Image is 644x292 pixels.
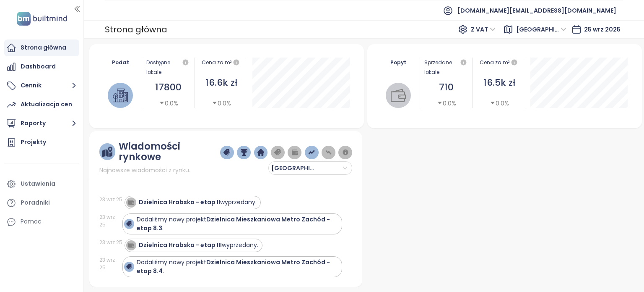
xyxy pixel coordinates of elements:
[21,197,50,208] div: Poradniki
[271,162,322,174] span: Warszawa
[212,99,231,108] div: 0.0%
[223,149,230,156] img: price-tag-dark-blue.png
[139,198,257,207] div: wyprzedany.
[139,241,258,250] div: wyprzedany.
[137,215,338,233] div: Dodaliśmy nowy projekt .
[104,58,138,67] div: Podaż
[391,88,406,103] img: wallet
[137,258,338,276] div: Dodaliśmy nowy projekt .
[477,58,522,68] div: Cena za m²
[241,149,247,156] img: trophy-dark-blue.png
[202,58,231,68] div: Cena za m²
[4,96,79,113] a: Aktualizacja cen
[471,23,496,36] span: Z VAT
[137,258,330,275] strong: Dzielnica Mieszkaniowa Metro Zachód - etap 8.4
[21,99,72,110] div: Aktualizacja cen
[99,166,190,175] span: Najnowsze wiadomości z rynku.
[424,80,469,95] div: 710
[291,149,298,156] img: wallet-dark-grey.png
[21,61,56,72] div: Dashboard
[584,25,621,34] span: 25 wrz 2025
[424,58,469,77] div: Sprzedane lokale
[126,221,132,226] img: icon
[4,195,79,211] a: Poradniki
[490,99,509,108] div: 0.0%
[437,99,456,108] div: 0.0%
[4,39,79,56] a: Strona główna
[159,100,165,106] span: caret-down
[128,199,134,205] img: icon
[199,76,244,90] div: 16.6k zł
[99,196,122,203] div: 23 wrz 25
[159,99,178,108] div: 0.0%
[139,198,220,206] strong: Dzielnica Hrabska - etap II
[437,100,443,106] span: caret-down
[128,242,134,248] img: icon
[105,22,167,37] div: Strona główna
[477,76,522,90] div: 16.5k zł
[102,147,112,157] img: ruler
[4,213,79,230] div: Pomoc
[99,213,120,229] div: 23 wrz 25
[119,141,220,162] div: Wiadomości rynkowe
[21,179,55,189] div: Ustawienia
[490,100,496,106] span: caret-down
[342,149,349,156] img: information-circle.png
[4,134,79,151] a: Projekty
[21,137,46,147] div: Projekty
[382,58,415,67] div: Popyt
[146,58,191,77] div: Dostępne lokale
[274,149,281,156] img: price-tag-grey.png
[4,77,79,94] button: Cennik
[126,263,132,269] img: icon
[4,115,79,132] button: Raporty
[99,256,120,271] div: 23 wrz 25
[113,88,128,103] img: house
[14,10,70,27] img: logo
[4,58,79,75] a: Dashboard
[257,149,264,156] img: home-dark-blue.png
[21,216,42,227] div: Pomoc
[308,149,315,156] img: price-increases.png
[325,149,332,156] img: price-decreases.png
[212,100,218,106] span: caret-down
[4,176,79,192] a: Ustawienia
[457,0,616,21] span: [DOMAIN_NAME][EMAIL_ADDRESS][DOMAIN_NAME]
[137,215,330,232] strong: Dzielnica Mieszkaniowa Metro Zachód - etap 8.3
[139,241,222,249] strong: Dzielnica Hrabska - etap III
[146,80,191,95] div: 17800
[21,42,66,53] div: Strona główna
[516,23,566,36] span: Warszawa
[99,239,122,246] div: 23 wrz 25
